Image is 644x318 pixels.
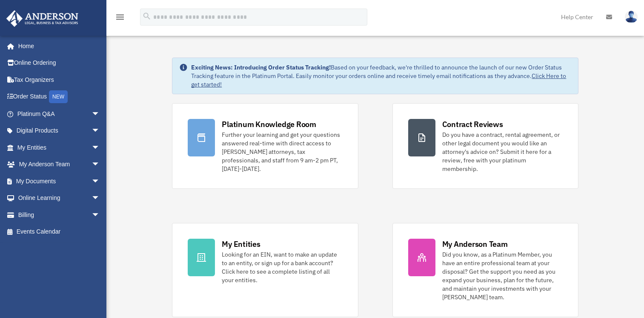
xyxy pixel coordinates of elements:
[6,38,109,55] a: Home
[6,88,113,106] a: Order StatusNEW
[442,119,503,130] div: Contract Reviews
[49,90,68,103] div: NEW
[222,130,342,173] div: Further your learning and get your questions answered real-time with direct access to [PERSON_NAM...
[172,223,358,317] a: My Entities Looking for an EIN, want to make an update to an entity, or sign up for a bank accoun...
[191,63,571,89] div: Based on your feedback, we're thrilled to announce the launch of our new Order Status Tracking fe...
[442,239,508,249] div: My Anderson Team
[92,206,109,224] span: arrow_drop_down
[92,139,109,156] span: arrow_drop_down
[222,250,342,284] div: Looking for an EIN, want to make an update to an entity, or sign up for a bank account? Click her...
[6,223,113,240] a: Events Calendar
[625,11,638,23] img: User Pic
[191,64,331,71] strong: Exciting News: Introducing Order Status Tracking!
[142,12,152,21] i: search
[6,105,113,122] a: Platinum Q&Aarrow_drop_down
[392,103,578,189] a: Contract Reviews Do you have a contract, rental agreement, or other legal document you would like...
[4,10,81,27] img: Anderson Advisors Platinum Portal
[6,122,113,139] a: Digital Productsarrow_drop_down
[6,156,113,173] a: My Anderson Teamarrow_drop_down
[92,190,109,207] span: arrow_drop_down
[6,173,113,190] a: My Documentsarrow_drop_down
[6,71,113,88] a: Tax Organizers
[115,12,125,22] i: menu
[6,139,113,156] a: My Entitiesarrow_drop_down
[6,190,113,207] a: Online Learningarrow_drop_down
[442,130,563,173] div: Do you have a contract, rental agreement, or other legal document you would like an attorney's ad...
[191,72,566,88] a: Click Here to get started!
[442,250,563,301] div: Did you know, as a Platinum Member, you have an entire professional team at your disposal? Get th...
[222,119,316,130] div: Platinum Knowledge Room
[6,206,113,223] a: Billingarrow_drop_down
[6,55,113,72] a: Online Ordering
[115,15,125,22] a: menu
[172,103,358,189] a: Platinum Knowledge Room Further your learning and get your questions answered real-time with dire...
[392,223,578,317] a: My Anderson Team Did you know, as a Platinum Member, you have an entire professional team at your...
[92,122,109,140] span: arrow_drop_down
[222,239,260,249] div: My Entities
[92,173,109,190] span: arrow_drop_down
[92,156,109,173] span: arrow_drop_down
[92,105,109,123] span: arrow_drop_down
